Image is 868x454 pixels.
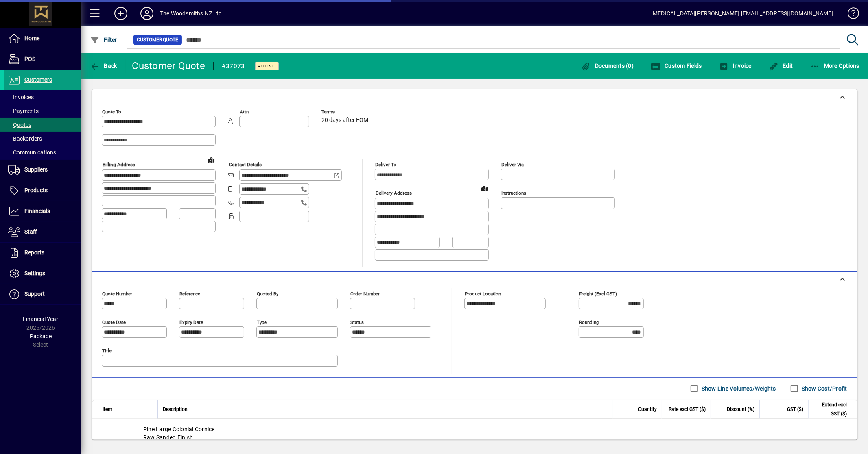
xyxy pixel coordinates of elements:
[160,7,225,20] div: The Woodsmiths NZ Ltd .
[375,162,396,167] mat-label: Deliver To
[4,201,81,222] a: Financials
[501,162,524,167] mat-label: Deliver via
[579,291,617,296] mat-label: Freight (excl GST)
[4,284,81,304] a: Support
[4,263,81,284] a: Settings
[205,153,218,166] a: View on map
[579,59,636,73] button: Documents (0)
[638,405,657,414] span: Quantity
[163,405,188,414] span: Description
[649,59,704,73] button: Custom Fields
[24,76,52,83] span: Customers
[769,63,793,69] span: Edit
[24,187,48,193] span: Products
[478,182,491,195] a: View on map
[350,319,364,325] mat-label: Status
[842,2,858,28] a: Knowledge Base
[8,149,56,156] span: Communications
[4,28,81,49] a: Home
[257,291,278,296] mat-label: Quoted by
[787,405,803,414] span: GST ($)
[132,59,206,72] div: Customer Quote
[23,316,59,322] span: Financial Year
[581,63,634,69] span: Documents (0)
[350,291,380,296] mat-label: Order number
[4,146,81,159] a: Communications
[240,109,249,115] mat-label: Attn
[717,59,754,73] button: Invoice
[501,190,526,196] mat-label: Instructions
[257,319,267,325] mat-label: Type
[651,63,702,69] span: Custom Fields
[103,405,112,414] span: Item
[24,249,44,256] span: Reports
[24,56,35,62] span: POS
[134,6,160,21] button: Profile
[102,348,112,353] mat-label: Title
[30,333,52,339] span: Package
[579,319,599,325] mat-label: Rounding
[321,109,370,115] span: Terms
[102,291,132,296] mat-label: Quote number
[92,419,857,448] div: Pine Large Colonial Cornice Raw Sanded Finish
[24,35,39,41] span: Home
[727,405,754,414] span: Discount (%)
[88,59,119,73] button: Back
[808,59,862,73] button: More Options
[108,6,134,21] button: Add
[813,400,847,418] span: Extend excl GST ($)
[90,63,117,69] span: Back
[4,90,81,104] a: Invoices
[4,118,81,132] a: Quotes
[24,166,48,173] span: Suppliers
[24,291,45,297] span: Support
[102,109,121,115] mat-label: Quote To
[4,222,81,242] a: Staff
[4,180,81,201] a: Products
[8,94,34,100] span: Invoices
[4,132,81,146] a: Backorders
[700,384,776,393] label: Show Line Volumes/Weights
[651,7,833,20] div: [MEDICAL_DATA][PERSON_NAME] [EMAIL_ADDRESS][DOMAIN_NAME]
[4,49,81,70] a: POS
[222,60,245,73] div: #37073
[8,122,31,128] span: Quotes
[24,270,45,276] span: Settings
[321,117,368,124] span: 20 days after EOM
[4,160,81,180] a: Suppliers
[719,63,752,69] span: Invoice
[810,63,860,69] span: More Options
[800,384,847,393] label: Show Cost/Profit
[4,243,81,263] a: Reports
[4,104,81,118] a: Payments
[669,405,706,414] span: Rate excl GST ($)
[8,135,42,142] span: Backorders
[24,228,37,235] span: Staff
[24,208,50,214] span: Financials
[465,291,501,296] mat-label: Product location
[81,59,126,73] app-page-header-button: Back
[137,36,179,44] span: Customer Quote
[8,108,39,114] span: Payments
[102,319,126,325] mat-label: Quote date
[767,59,795,73] button: Edit
[179,319,203,325] mat-label: Expiry date
[88,33,119,47] button: Filter
[258,63,275,69] span: Active
[90,37,117,43] span: Filter
[179,291,200,296] mat-label: Reference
